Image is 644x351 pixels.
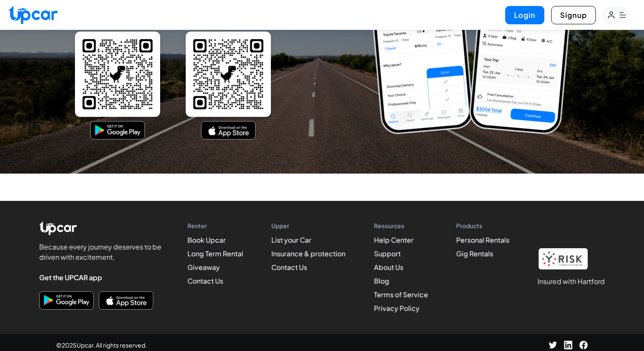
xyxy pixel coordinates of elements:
a: Long Term Rental [187,249,243,258]
img: Upcar Logo [39,221,77,235]
img: Upcar Logo [9,6,57,24]
button: Signup [551,6,596,24]
a: Support [374,249,401,258]
button: Download on Google Play [39,291,94,310]
a: Help Center [374,235,414,244]
h4: Products [456,221,509,230]
a: Insurance & protection [271,249,345,258]
img: Get it on Google Play [92,123,143,137]
button: Download on the App Store [201,121,256,139]
h4: Upper [271,221,345,230]
span: © 2025 Upcar. All rights reserved. [56,341,147,349]
h4: Renter [187,221,243,230]
h4: Get the UPCAR app [39,273,167,283]
h4: Resources [374,221,428,230]
button: Login [505,6,544,24]
a: Terms of Service [374,290,428,299]
a: About Us [374,263,403,272]
a: Privacy Policy [374,304,420,313]
img: Get it on Google Play [41,293,92,307]
img: iOS QR Code [186,32,271,117]
button: Download on Google Play [90,121,145,139]
a: Personal Rentals [456,235,509,244]
a: Book Upcar [187,235,226,244]
h1: Insured with Hartford [538,276,605,287]
img: Facebook [579,341,588,349]
button: Download on the App Store [99,291,153,310]
img: Android QR Code [75,32,160,117]
a: Contact Us [187,276,223,285]
a: Contact Us [271,263,307,272]
img: Download on the App Store [203,123,253,137]
a: Blog [374,276,389,285]
a: List your Car [271,235,311,244]
a: Giveaway [187,263,220,272]
p: Because every journey deserves to be driven with excitement. [39,242,167,262]
img: LinkedIn [564,341,572,349]
a: Gig Rentals [456,249,493,258]
img: Download on the App Store [101,293,151,307]
img: Twitter [549,341,557,349]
